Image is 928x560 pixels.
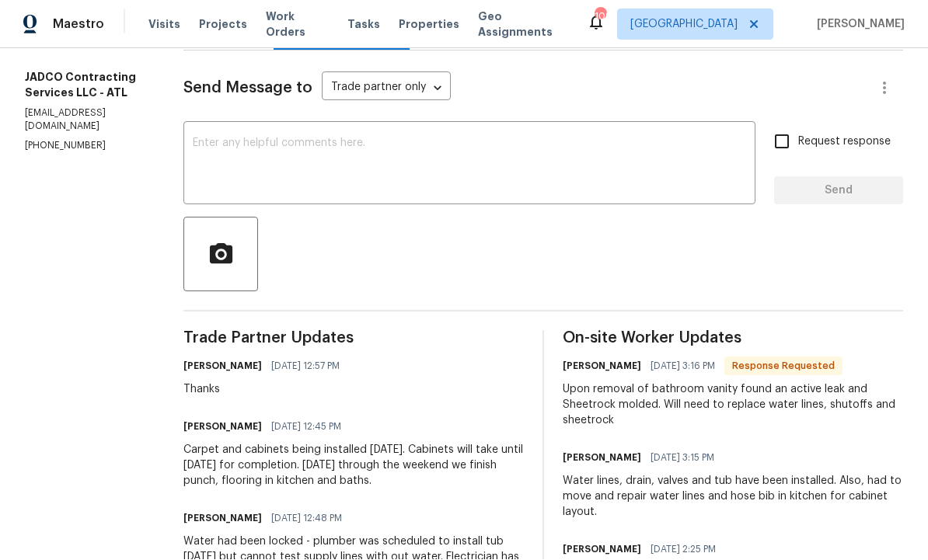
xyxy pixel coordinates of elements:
[798,134,891,151] span: Request response
[271,419,341,435] span: [DATE] 12:45 PM
[811,17,905,33] span: [PERSON_NAME]
[630,17,738,33] span: [GEOGRAPHIC_DATA]
[183,443,524,489] div: Carpet and cabinets being installed [DATE]. Cabinets will take until [DATE] for completion. [DATE...
[271,359,340,374] span: [DATE] 12:57 PM
[651,359,715,374] span: [DATE] 3:16 PM
[595,9,605,25] div: 109
[726,359,841,374] span: Response Requested
[266,9,329,40] span: Work Orders
[183,382,349,398] div: Thanks
[183,331,524,346] span: Trade Partner Updates
[322,76,451,102] div: Trade partner only
[563,359,641,374] h6: [PERSON_NAME]
[183,511,262,527] h6: [PERSON_NAME]
[651,542,716,558] span: [DATE] 2:25 PM
[563,474,903,520] div: Water lines, drain, valves and tub have been installed. Also, had to move and repair water lines ...
[651,450,714,466] span: [DATE] 3:15 PM
[148,17,180,33] span: Visits
[25,70,146,101] h5: JADCO Contracting Services LLC - ATL
[183,419,262,435] h6: [PERSON_NAME]
[563,382,903,429] div: Upon removal of bathroom vanity found an active leak and Sheetrock molded. Will need to replace w...
[199,17,247,33] span: Projects
[25,107,146,134] p: [EMAIL_ADDRESS][DOMAIN_NAME]
[183,359,262,374] h6: [PERSON_NAME]
[478,9,568,40] span: Geo Assignments
[563,542,641,558] h6: [PERSON_NAME]
[563,450,641,466] h6: [PERSON_NAME]
[271,511,342,527] span: [DATE] 12:48 PM
[25,140,146,153] p: [PHONE_NUMBER]
[183,81,312,96] span: Send Message to
[53,17,104,33] span: Maestro
[563,331,903,346] span: On-site Worker Updates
